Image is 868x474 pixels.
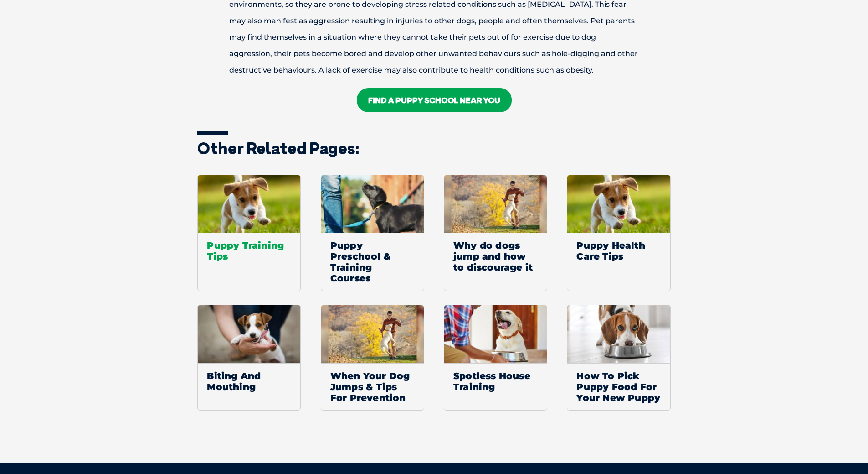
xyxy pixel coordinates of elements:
[321,233,424,291] span: Puppy Preschool & Training Courses
[197,305,301,411] a: Biting And Mouthing
[444,363,547,399] span: Spotless House Training
[567,305,670,363] img: Puppy eating dog food
[321,363,424,410] span: When Your Dog Jumps & Tips For Prevention
[321,175,424,292] a: Puppy Preschool & Training Courses
[567,233,670,269] span: Puppy Health Care Tips
[567,305,670,411] a: How To Pick Puppy Food For Your New Puppy
[321,175,424,233] img: Enrol in Puppy Preschool
[321,305,424,411] a: When Your Dog Jumps & Tips For Prevention
[444,233,547,280] span: Why do dogs jump and how to discourage it
[198,233,300,269] span: Puppy Training Tips
[567,175,670,292] a: Puppy Health Care Tips
[197,175,301,292] a: Puppy Training Tips
[198,363,300,399] span: Biting And Mouthing
[444,305,547,411] a: Spotless House Training
[567,363,670,410] span: How To Pick Puppy Food For Your New Puppy
[357,88,512,112] a: FIND A Puppy School NEAR YOU
[197,140,671,156] h3: Other related pages:
[444,175,547,292] a: Why do dogs jump and how to discourage it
